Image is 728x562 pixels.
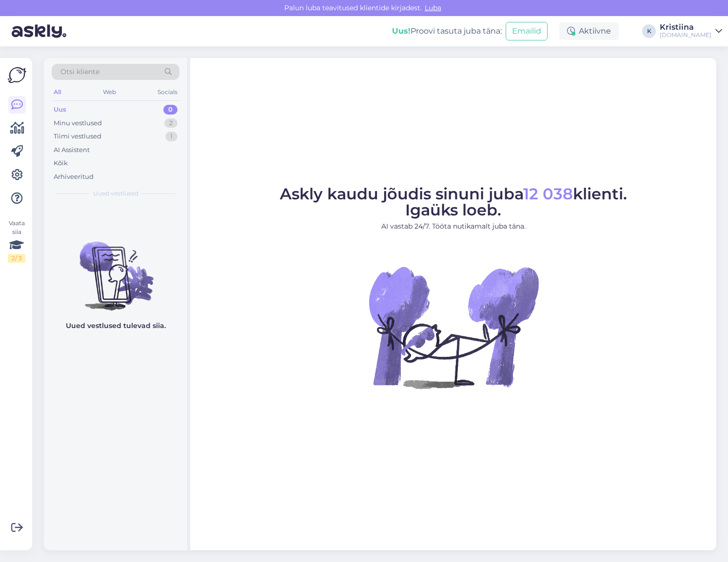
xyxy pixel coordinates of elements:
div: 2 / 3 [8,254,25,263]
div: Arhiveeritud [54,172,94,182]
div: 2 [164,118,177,128]
div: 1 [165,132,177,141]
div: Kristiina [660,23,711,31]
div: Minu vestlused [54,118,102,128]
button: Emailid [506,22,548,40]
span: Uued vestlused [93,189,138,198]
div: All [52,86,63,98]
div: Web [101,86,118,98]
div: [DOMAIN_NAME] [660,31,711,39]
div: K [642,24,656,38]
div: Socials [156,86,179,98]
img: No chats [44,224,187,312]
div: Aktiivne [559,22,619,40]
img: Askly Logo [8,66,26,84]
img: No Chat active [366,239,541,415]
div: Uus [54,105,66,115]
p: Uued vestlused tulevad siia. [66,321,166,331]
p: AI vastab 24/7. Tööta nutikamalt juba täna. [280,221,627,232]
b: Uus! [392,26,411,36]
div: Tiimi vestlused [54,132,101,141]
div: AI Assistent [54,145,90,155]
span: Luba [422,3,444,12]
div: Proovi tasuta juba täna: [392,25,502,37]
span: Askly kaudu jõudis sinuni juba klienti. Igaüks loeb. [280,184,627,219]
a: Kristiina[DOMAIN_NAME] [660,23,722,39]
span: Otsi kliente [60,67,99,77]
div: Kõik [54,158,68,168]
div: Vaata siia [8,219,25,263]
div: 0 [163,105,177,115]
span: 12 038 [523,184,573,203]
